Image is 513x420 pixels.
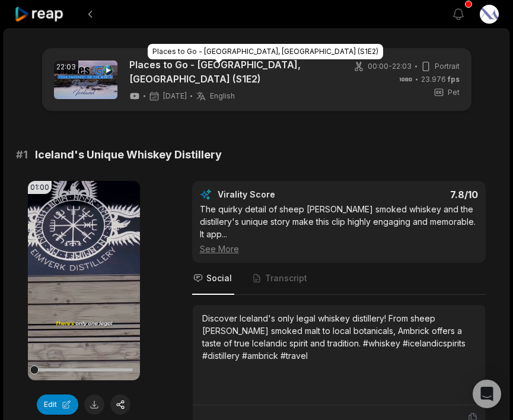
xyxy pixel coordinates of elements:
span: 23.976 [421,74,460,85]
span: English [210,91,235,101]
span: Iceland's Unique Whiskey Distillery [35,147,222,163]
div: Discover Iceland's only legal whiskey distillery! From sheep [PERSON_NAME] smoked malt to local b... [202,312,476,362]
div: Open Intercom Messenger [473,380,501,408]
button: Edit [37,394,78,415]
span: # 1 [16,147,28,163]
span: Portrait [435,61,460,72]
span: Transcript [265,272,307,284]
span: 00:00 - 22:03 [368,61,412,72]
div: 7.8 /10 [351,189,478,201]
div: See More [200,243,478,255]
nav: Tabs [192,263,486,295]
span: Pet [448,87,460,98]
div: Virality Score [218,189,345,201]
div: Places to Go - [GEOGRAPHIC_DATA], [GEOGRAPHIC_DATA] (S1E2) [148,44,383,59]
video: Your browser does not support mp4 format. [28,181,140,380]
span: Social [206,272,232,284]
span: fps [448,75,460,84]
span: [DATE] [163,91,187,101]
div: The quirky detail of sheep [PERSON_NAME] smoked whiskey and the distillery's unique story make th... [200,203,478,255]
a: Places to Go - [GEOGRAPHIC_DATA], [GEOGRAPHIC_DATA] (S1E2) [129,58,334,86]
